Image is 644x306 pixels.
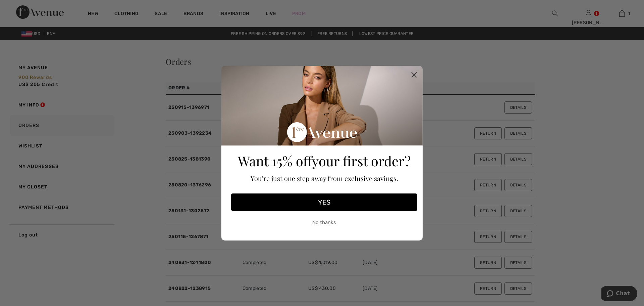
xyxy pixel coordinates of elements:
button: YES [231,193,417,211]
button: Close dialog [408,69,420,81]
span: You're just one step away from exclusive savings. [251,174,398,183]
span: Want 15% off [238,152,312,170]
span: Chat [15,5,29,11]
button: No thanks [231,214,417,231]
span: your first order? [312,152,411,170]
